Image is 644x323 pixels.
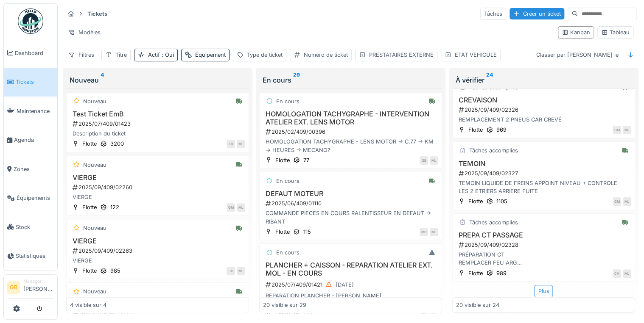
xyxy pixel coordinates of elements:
h3: CREVAISON [456,96,631,104]
span: Agenda [14,136,54,144]
div: Plus [534,285,553,297]
div: PRÉPARATION CT REMPLACER FEU ARG REGLAGE PHARE RETRAIT DU NETTOYEUR HAUTE PRESSION PASSAGE OK REM... [456,251,631,267]
div: Titre [115,51,127,59]
a: Dashboard [4,39,57,68]
div: Actif [148,51,174,59]
div: ML [237,203,245,212]
h3: DEFAUT MOTEUR [263,190,438,198]
sup: 24 [486,75,493,85]
div: 77 [303,156,309,164]
div: 2025/02/409/00396 [265,128,438,136]
span: Stock [16,223,54,231]
a: Équipements [4,184,57,213]
div: 115 [303,228,311,236]
div: Filtres [64,49,98,61]
div: Nouveau [83,97,106,105]
div: PRESTATAIRES EXTERNE [369,51,434,59]
div: Tâches accomplies [469,218,518,226]
div: Tableau [601,28,630,36]
div: 989 [496,269,507,277]
div: 2025/09/409/02328 [458,241,631,249]
strong: Tickets [84,10,111,18]
div: ETAT VEHICULE [455,51,497,59]
div: Flotte [468,197,483,205]
div: ML [623,126,631,134]
div: ML [430,228,438,236]
div: ML [623,269,631,278]
div: Manager [23,278,54,284]
span: Tickets [16,78,54,86]
div: Classer par [PERSON_NAME] le [532,49,622,61]
span: Statistiques [16,252,54,260]
div: GB [420,156,428,165]
li: GB [7,281,20,294]
div: Nouveau [83,224,106,232]
div: Créer un ticket [510,8,564,19]
h3: VIERGE [70,174,245,182]
div: 2025/09/409/02326 [458,106,631,114]
div: EB [227,140,235,148]
div: Flotte [82,267,97,275]
div: Kanban [562,28,590,36]
a: Agenda [4,126,57,155]
span: Équipements [17,194,54,202]
a: Tickets [4,68,57,97]
h3: PREPA CT PASSAGE [456,231,631,239]
div: TEMOIN LIQUIDE DE FREINS APPOINT NIVEAU + CONTROLE LES 2 ETRIERS ARRIERE FUITE [456,179,631,195]
div: Description du ticket [70,130,245,138]
div: VIERGE [70,193,245,201]
div: Numéro de ticket [304,51,348,59]
div: En cours [276,177,300,185]
div: MD [420,228,428,236]
h3: TEMOIN [456,160,631,168]
div: Nouveau [83,161,106,169]
a: Maintenance [4,97,57,126]
div: 2025/09/409/02263 [72,247,245,255]
div: Flotte [275,156,290,164]
div: 2025/09/409/02260 [72,183,245,191]
div: 122 [110,203,119,211]
div: CV [613,269,621,278]
div: 985 [110,267,120,275]
div: ML [237,267,245,275]
div: Flotte [275,228,290,236]
div: Tâches [480,8,506,20]
div: 2025/07/409/01423 [72,120,245,128]
a: Zones [4,155,57,184]
sup: 29 [293,75,300,85]
a: GB Manager[PERSON_NAME] [7,278,54,298]
sup: 4 [101,75,104,85]
div: 20 visible sur 29 [263,301,306,309]
div: 2025/07/409/01421 [265,279,438,290]
div: GM [613,126,621,134]
span: : Oui [160,52,174,58]
div: Modèles [64,26,104,39]
div: Flotte [82,203,97,211]
div: REPARATION PLANCHER - [PERSON_NAME] - DEPOSE LE [DATE] -> CALVETTI - RETOUR LE [263,292,438,308]
div: [DATE] [336,281,354,289]
div: GM [613,197,621,206]
a: Statistiques [4,242,57,271]
div: Tâches accomplies [469,146,518,155]
div: Nouveau [70,75,246,85]
img: Badge_color-CXgf-gQk.svg [18,8,43,34]
div: Flotte [468,269,483,277]
div: En cours [263,75,439,85]
h3: VIERGE [70,237,245,245]
div: 2025/06/409/01110 [265,199,438,207]
div: COMMANDE PIECES EN COURS RALENTISSEUR EN DEFAUT -> RIBANT [263,209,438,225]
span: Maintenance [17,107,54,115]
span: Zones [14,165,54,173]
div: JC [227,267,235,275]
div: REMPLACEMENT 2 PNEUS CAR CREVÉ [456,116,631,124]
div: 20 visible sur 24 [456,301,499,309]
div: À vérifier [456,75,632,85]
div: Équipement [195,51,226,59]
div: En cours [276,97,300,105]
div: 1105 [496,197,507,205]
h3: PLANCHER + CAISSON - REPARATION ATELIER EXT. MOL - EN COURS [263,261,438,277]
div: Type de ticket [247,51,283,59]
div: VIERGE [70,257,245,265]
div: GM [227,203,235,212]
div: En cours [276,248,300,257]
